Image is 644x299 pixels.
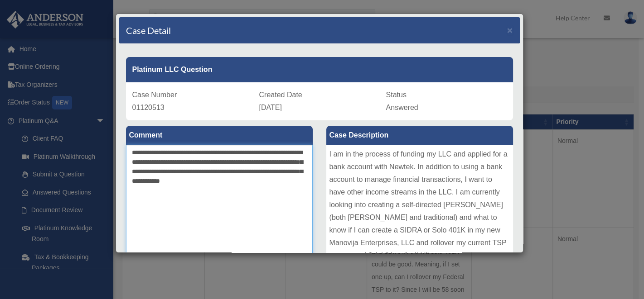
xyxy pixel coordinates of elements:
span: Status [386,91,407,99]
label: Case Description [326,126,513,145]
span: Case Number [132,91,177,99]
span: Created Date [259,91,302,99]
span: [DATE] [259,104,282,111]
span: Answered [386,104,418,111]
span: × [507,25,513,35]
label: Comment [126,126,313,145]
h4: Case Detail [126,24,171,37]
div: I am in the process of funding my LLC and applied for a bank account with Newtek. In addition to ... [326,145,513,280]
div: Platinum LLC Question [126,57,513,82]
button: Close [507,25,513,35]
span: 01120513 [132,104,165,111]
